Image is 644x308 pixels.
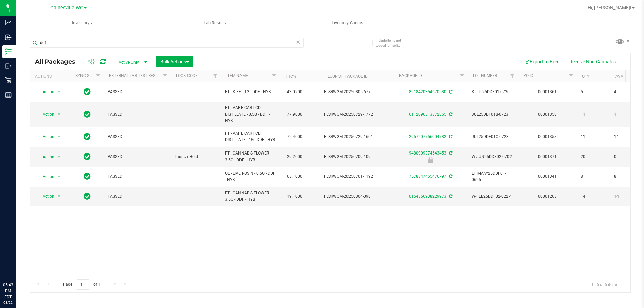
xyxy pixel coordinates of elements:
[284,132,306,142] span: 72.4000
[538,89,557,94] a: 00001361
[614,173,640,180] span: 8
[269,70,280,82] a: Filter
[296,38,300,46] span: Clear
[3,282,13,300] p: 05:43 PM EDT
[5,19,12,26] inline-svg: Analytics
[55,172,63,181] span: select
[586,279,624,289] span: 1 - 6 of 6 items
[195,20,235,26] span: Lab Results
[323,20,372,26] span: Inventory Counts
[448,174,452,179] span: Sync from Compliance System
[55,87,63,97] span: select
[225,130,276,143] span: FT - VAPE CART CDT DISTILLATE - 1G - DDF - HYB
[284,172,306,181] span: 63.1000
[108,193,167,200] span: PASSED
[614,153,640,160] span: 0
[566,70,577,82] a: Filter
[614,193,640,200] span: 14
[16,20,149,26] span: Inventory
[175,153,217,160] span: Launch Hold
[324,111,390,118] span: FLSRWGM-20250729-1772
[77,279,89,290] input: 1
[581,153,606,160] span: 20
[55,132,63,141] span: select
[37,132,55,141] span: Action
[507,70,518,82] a: Filter
[538,194,557,199] a: 00001263
[7,254,27,274] iframe: Resource center
[284,87,306,97] span: 43.0200
[448,151,452,156] span: Sync from Compliance System
[55,152,63,162] span: select
[30,38,304,48] input: Search Package ID, Item Name, SKU, Lot or Part Number...
[409,194,446,199] a: 0154356938229973
[84,172,91,181] span: In Sync
[5,63,12,69] inline-svg: Outbound
[20,253,28,261] iframe: Resource center unread badge
[473,73,497,78] a: Lot Number
[324,134,390,140] span: FLSRWGM-20250729-1601
[84,132,91,141] span: In Sync
[538,174,557,179] a: 00001341
[588,5,631,10] span: Hi, [PERSON_NAME]!
[5,34,12,41] inline-svg: Inbound
[281,16,414,30] a: Inventory Counts
[210,70,221,82] a: Filter
[225,170,276,183] span: GL - LIVE ROSIN - 0.5G - DDF - HYB
[472,170,514,183] span: LHR-MAY25DDF01-0625
[84,87,91,97] span: In Sync
[37,172,55,181] span: Action
[37,87,55,97] span: Action
[55,110,63,119] span: select
[324,193,390,200] span: FLSRWGM-20250304-098
[109,73,162,78] a: External Lab Test Result
[108,173,167,180] span: PASSED
[409,89,446,94] a: 8918420354670580
[108,153,167,160] span: PASSED
[448,194,452,199] span: Sync from Compliance System
[160,70,171,82] a: Filter
[409,174,446,179] a: 7578347465476797
[37,192,55,201] span: Action
[37,110,55,119] span: Action
[538,134,557,139] a: 00001358
[409,134,446,139] a: 2957207756004782
[225,190,276,203] span: FT - CANNABIS FLOWER - 3.5G - DDF - HYB
[84,192,91,201] span: In Sync
[225,150,276,163] span: FT - CANNABIS FLOWER - 3.5G - DDF - HYB
[285,74,296,79] a: THC%
[55,192,63,201] span: select
[5,48,12,55] inline-svg: Inventory
[5,77,12,84] inline-svg: Retail
[160,59,189,64] span: Bulk Actions
[16,16,149,30] a: Inventory
[284,110,306,119] span: 77.9000
[457,70,468,82] a: Filter
[448,134,452,139] span: Sync from Compliance System
[581,173,606,180] span: 8
[5,91,12,98] inline-svg: Reports
[614,111,640,118] span: 11
[448,89,452,94] span: Sync from Compliance System
[35,58,82,65] span: All Packages
[324,89,390,95] span: FLSRWGM-20250805-677
[581,89,606,95] span: 5
[581,134,606,140] span: 11
[472,89,514,95] span: K-JUL25DDF01-0730
[108,111,167,118] span: PASSED
[50,5,83,11] span: Gainesville WC
[324,173,390,180] span: FLSRWGM-20250701-1192
[399,73,422,78] a: Package ID
[57,279,106,290] span: Page of 1
[226,73,248,78] a: Item Name
[565,56,620,67] button: Receive Non-Cannabis
[615,74,636,79] a: Available
[75,73,101,78] a: Sync Status
[520,56,565,67] button: Export to Excel
[472,134,514,140] span: JUL25DDF01C-0723
[581,193,606,200] span: 14
[284,192,306,201] span: 19.1000
[472,111,514,118] span: JUL25DDF01B-0723
[581,111,606,118] span: 11
[523,73,533,78] a: PO ID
